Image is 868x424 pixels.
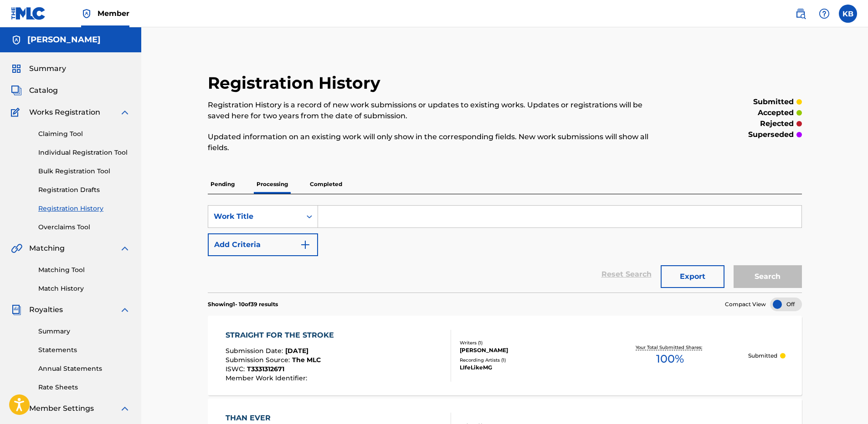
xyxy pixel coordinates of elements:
[226,330,339,341] div: STRAIGHT FOR THE STROKE
[38,185,130,195] a: Registration Drafts
[81,8,92,19] img: Top Rightsholder
[636,344,704,351] p: Your Total Submitted Shares:
[842,280,868,353] iframe: Resource Center
[29,107,100,118] span: Works Registration
[307,175,345,194] p: Completed
[29,85,58,96] span: Catalog
[285,347,308,355] span: [DATE]
[725,300,766,308] span: Compact View
[11,243,22,254] img: Matching
[748,352,777,360] p: Submitted
[815,5,833,23] div: Help
[38,327,130,336] a: Summary
[11,63,22,74] img: Summary
[226,347,285,355] span: Submission Date :
[208,316,802,395] a: STRAIGHT FOR THE STROKESubmission Date:[DATE]Submission Source:The MLCISWC:T3331312671Member Work...
[656,351,684,367] span: 100 %
[791,5,810,23] a: Public Search
[38,148,130,157] a: Individual Registration Tool
[11,85,58,96] a: CatalogCatalog
[254,175,291,194] p: Processing
[753,96,794,107] p: submitted
[29,243,65,254] span: Matching
[226,413,321,424] div: THAN EVER
[460,363,592,372] div: LIfeLikeMG
[760,118,794,129] p: rejected
[38,222,130,232] a: Overclaims Tool
[460,357,592,363] div: Recording Artists ( 1 )
[38,383,130,392] a: Rate Sheets
[748,129,794,140] p: superseded
[839,5,857,23] div: User Menu
[29,403,94,414] span: Member Settings
[38,129,130,139] a: Claiming Tool
[819,8,830,19] img: help
[11,7,46,20] img: MLC Logo
[119,403,130,414] img: expand
[38,345,130,355] a: Statements
[208,175,237,194] p: Pending
[11,304,22,315] img: Royalties
[29,63,66,74] span: Summary
[38,364,130,374] a: Annual Statements
[247,365,284,373] span: T3331312671
[119,243,130,254] img: expand
[119,304,130,315] img: expand
[208,100,665,121] p: Registration History is a record of new work submissions or updates to existing works. Updates or...
[661,265,724,288] button: Export
[214,211,296,222] div: Work Title
[38,204,130,213] a: Registration History
[27,35,101,45] h5: Kenneth Ray Blackmon
[208,300,278,308] p: Showing 1 - 10 of 39 results
[208,205,802,293] form: Search Form
[98,8,129,19] span: Member
[460,346,592,354] div: [PERSON_NAME]
[29,304,63,315] span: Royalties
[11,107,23,118] img: Works Registration
[300,239,311,250] img: 9d2ae6d4665cec9f34b9.svg
[758,107,794,118] p: accepted
[11,35,22,45] img: Accounts
[226,374,309,382] span: Member Work Identifier :
[119,107,130,118] img: expand
[460,339,592,346] div: Writers ( 1 )
[11,85,22,96] img: Catalog
[11,63,66,74] a: SummarySummary
[38,167,130,176] a: Bulk Registration Tool
[226,356,292,364] span: Submission Source :
[208,131,665,153] p: Updated information on an existing work will only show in the corresponding fields. New work subm...
[226,365,247,373] span: ISWC :
[208,73,385,93] h2: Registration History
[38,284,130,293] a: Match History
[208,233,318,256] button: Add Criteria
[292,356,321,364] span: The MLC
[38,265,130,275] a: Matching Tool
[795,8,806,19] img: search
